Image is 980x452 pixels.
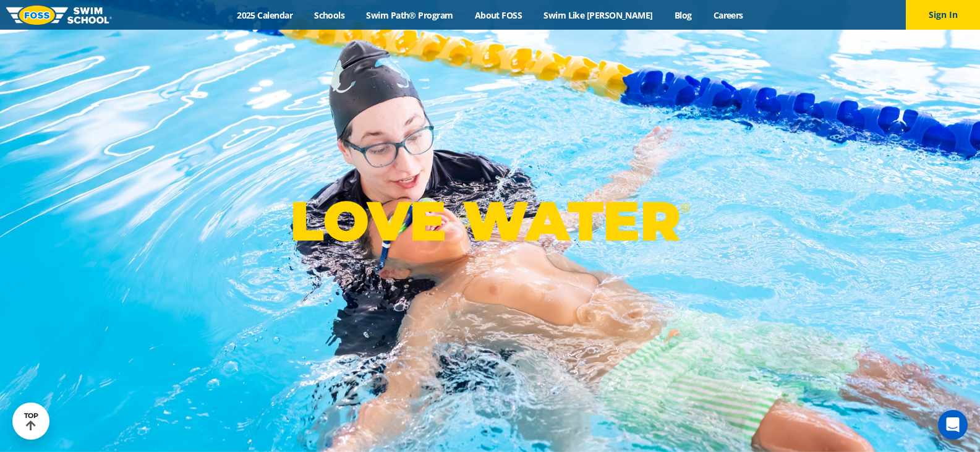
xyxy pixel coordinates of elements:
a: Swim Path® Program [356,9,464,21]
sup: ® [680,200,690,216]
p: LOVE WATER [290,188,690,254]
a: Swim Like [PERSON_NAME] [533,9,664,21]
a: 2025 Calendar [226,9,304,21]
a: About FOSS [464,9,533,21]
a: Blog [663,9,702,21]
div: Open Intercom Messenger [938,410,968,440]
img: FOSS Swim School Logo [6,6,112,25]
div: TOP [24,412,38,431]
a: Schools [304,9,356,21]
a: Careers [702,9,754,21]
